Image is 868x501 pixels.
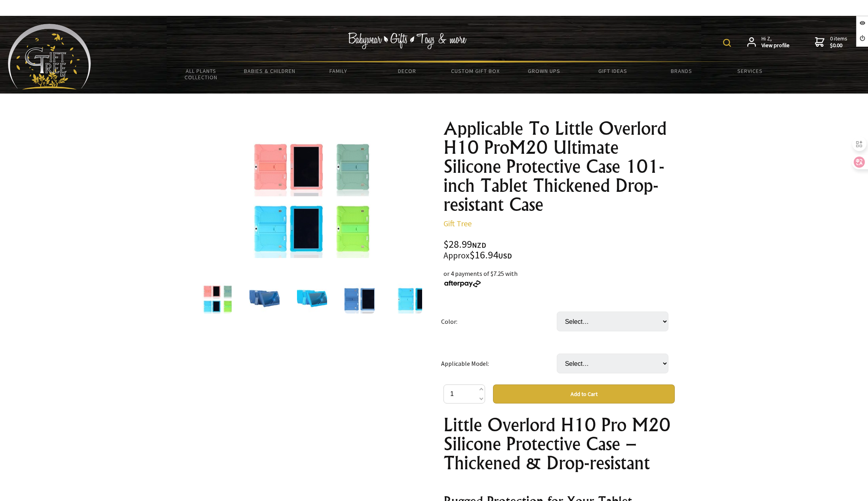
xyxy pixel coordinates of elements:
[716,63,784,79] a: Services
[498,251,512,260] span: USD
[815,35,847,49] a: 0 items$0.00
[723,39,731,47] img: product search
[441,300,557,342] td: Color:
[441,342,557,384] td: Applicable Model:
[297,283,327,314] img: Applicable To Little Overlord H10 ProM20 Ultimate Silicone Protective Case 101-inch Tablet Thicke...
[8,24,91,90] img: Babyware - Gifts - Toys and more...
[830,42,847,49] strong: $0.00
[247,134,371,258] img: Applicable To Little Overlord H10 ProM20 Ultimate Silicone Protective Case 101-inch Tablet Thicke...
[348,33,466,49] img: Babywear - Gifts - Toys & more
[761,35,790,49] span: Hi Z,
[345,283,375,314] img: Applicable To Little Overlord H10 ProM20 Ultimate Silicone Protective Case 101-inch Tablet Thicke...
[747,35,790,49] a: Hi Z,View profile
[392,283,422,314] img: Applicable To Little Overlord H10 ProM20 Ultimate Silicone Protective Case 101-inch Tablet Thicke...
[444,218,472,228] a: Gift Tree
[579,63,647,79] a: Gift Ideas
[202,283,232,314] img: Applicable To Little Overlord H10 ProM20 Ultimate Silicone Protective Case 101-inch Tablet Thicke...
[444,280,482,287] img: Afterpay
[647,63,716,79] a: Brands
[441,63,510,79] a: Custom Gift Box
[373,63,441,79] a: Decor
[235,63,304,79] a: Babies & Children
[444,415,675,472] h1: Little Overlord H10 Pro M20 Silicone Protective Case – Thickened & Drop-resistant
[167,63,235,86] a: All Plants Collection
[761,42,790,49] strong: View profile
[444,250,470,261] small: Approx
[472,241,486,250] span: NZD
[830,35,847,49] span: 0 items
[444,239,675,261] div: $28.99 $16.94
[444,269,675,288] div: or 4 payments of $7.25 with
[444,119,675,214] h1: Applicable To Little Overlord H10 ProM20 Ultimate Silicone Protective Case 101-inch Tablet Thicke...
[304,63,373,79] a: Family
[249,283,280,314] img: Applicable To Little Overlord H10 ProM20 Ultimate Silicone Protective Case 101-inch Tablet Thicke...
[510,63,579,79] a: Grown Ups
[493,384,675,403] button: Add to Cart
